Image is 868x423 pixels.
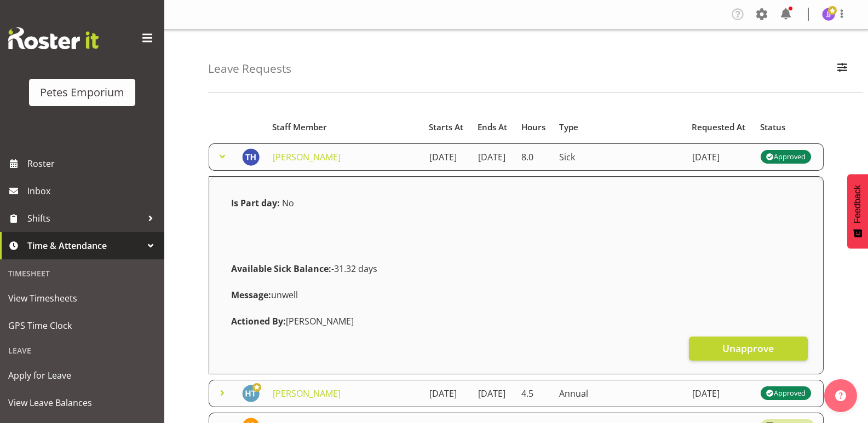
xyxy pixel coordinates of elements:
span: View Timesheets [8,290,156,306]
img: janelle-jonkers702.jpg [822,8,835,21]
button: Filter Employees [831,57,854,81]
span: Inbox [27,183,159,199]
td: [DATE] [423,380,472,407]
span: Status [760,121,785,134]
span: No [282,197,294,209]
span: Unapprove [722,341,774,355]
a: View Leave Balances [3,389,162,416]
a: Apply for Leave [3,362,162,389]
strong: Available Sick Balance: [231,263,331,275]
img: teresa-hawkins9867.jpg [242,148,260,166]
span: Apply for Leave [8,367,156,384]
div: Petes Emporium [40,84,124,101]
span: Staff Member [272,121,327,134]
div: Timesheet [3,262,162,285]
a: [PERSON_NAME] [273,387,341,399]
div: unwell [225,282,808,308]
td: [DATE] [472,380,515,407]
div: [PERSON_NAME] [225,308,808,334]
div: -31.32 days [225,256,808,282]
span: Hours [521,121,545,134]
strong: Message: [231,289,271,301]
span: Shifts [27,210,142,227]
span: Time & Attendance [27,237,142,254]
td: [DATE] [686,380,754,407]
td: [DATE] [686,143,754,171]
img: Rosterit website logo [8,27,99,49]
span: GPS Time Clock [8,317,156,334]
div: Approved [766,150,806,164]
span: Requested At [692,121,745,134]
td: Sick [553,143,685,171]
strong: Actioned By: [231,315,286,327]
img: helena-tomlin701.jpg [242,385,260,402]
strong: Is Part day: [231,197,280,209]
img: help-xxl-2.png [835,390,846,401]
a: GPS Time Clock [3,312,162,339]
button: Unapprove [689,337,808,361]
span: Ends At [478,121,507,134]
a: View Timesheets [3,285,162,312]
span: View Leave Balances [8,395,156,411]
span: Feedback [853,185,863,223]
td: [DATE] [472,143,515,171]
td: [DATE] [423,143,472,171]
div: Approved [766,387,806,400]
td: 4.5 [515,380,553,407]
div: Leave [3,339,162,362]
td: Annual [553,380,685,407]
button: Feedback - Show survey [847,174,868,248]
a: [PERSON_NAME] [273,151,341,163]
span: Starts At [429,121,463,134]
span: Roster [27,155,159,172]
span: Type [559,121,578,134]
h4: Leave Requests [208,62,291,75]
td: 8.0 [515,143,553,171]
